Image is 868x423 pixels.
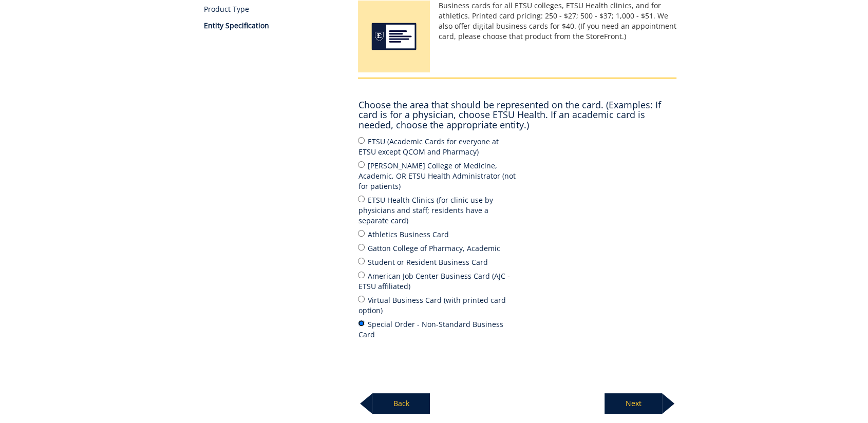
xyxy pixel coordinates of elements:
[358,160,517,191] label: [PERSON_NAME] College of Medicine, Academic, OR ETSU Health Administrator (not for patients)
[358,242,517,254] label: Gatton College of Pharmacy, Academic
[358,1,676,42] p: Business cards for all ETSU colleges, ETSU Health clinics, and for athletics. Printed card pricin...
[358,272,365,278] input: American Job Center Business Card (AJC - ETSU affiliated)
[358,296,365,302] input: Virtual Business Card (with printed card option)
[204,4,343,14] a: Product Type
[358,318,517,340] label: Special Order - Non-Standard Business Card
[358,137,365,144] input: ETSU (Academic Cards for everyone at ETSU except QCOM and Pharmacy)
[358,161,365,168] input: [PERSON_NAME] College of Medicine, Academic, OR ETSU Health Administrator (not for patients)
[358,244,365,251] input: Gatton College of Pharmacy, Academic
[358,194,517,226] label: ETSU Health Clinics (for clinic use by physicians and staff; residents have a separate card)
[358,294,517,316] label: Virtual Business Card (with printed card option)
[358,228,517,240] label: Athletics Business Card
[358,270,517,292] label: American Job Center Business Card (AJC - ETSU affiliated)
[605,393,662,414] p: Next
[358,100,676,130] h4: Choose the area that should be represented on the card. (Examples: If card is for a physician, ch...
[358,258,365,264] input: Student or Resident Business Card
[358,320,365,326] input: Special Order - Non-Standard Business Card
[358,196,365,202] input: ETSU Health Clinics (for clinic use by physicians and staff; residents have a separate card)
[358,1,430,78] img: Business Cards
[204,21,343,31] p: Entity Specification
[358,136,517,157] label: ETSU (Academic Cards for everyone at ETSU except QCOM and Pharmacy)
[358,256,517,267] label: Student or Resident Business Card
[372,393,430,414] p: Back
[358,230,365,237] input: Athletics Business Card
